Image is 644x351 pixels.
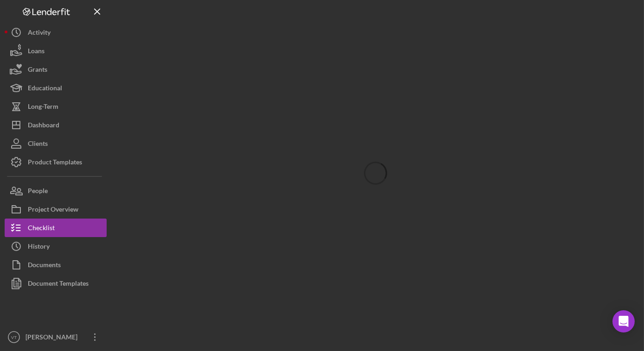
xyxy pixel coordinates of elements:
button: Product Templates [5,153,107,171]
div: Documents [28,256,61,276]
div: Loans [28,42,45,63]
button: Document Templates [5,274,107,293]
div: [PERSON_NAME] [23,328,83,349]
div: Grants [28,60,47,81]
div: Checklist [28,219,55,239]
div: Long-Term [28,97,58,118]
button: Activity [5,23,107,42]
div: Educational [28,79,62,100]
button: People [5,182,107,200]
button: Clients [5,134,107,153]
div: People [28,182,48,202]
div: Open Intercom Messenger [612,310,635,332]
button: Educational [5,79,107,97]
button: Grants [5,60,107,79]
button: Long-Term [5,97,107,116]
div: Document Templates [28,274,89,295]
button: Dashboard [5,116,107,134]
div: History [28,237,50,258]
div: Project Overview [28,200,78,221]
button: VT[PERSON_NAME] [5,328,107,346]
button: Checklist [5,219,107,237]
div: Dashboard [28,116,59,137]
text: VT [11,335,17,340]
div: Clients [28,134,48,155]
button: History [5,237,107,256]
button: Documents [5,256,107,274]
button: Project Overview [5,200,107,219]
button: Loans [5,42,107,60]
div: Product Templates [28,153,82,174]
div: Activity [28,23,51,44]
